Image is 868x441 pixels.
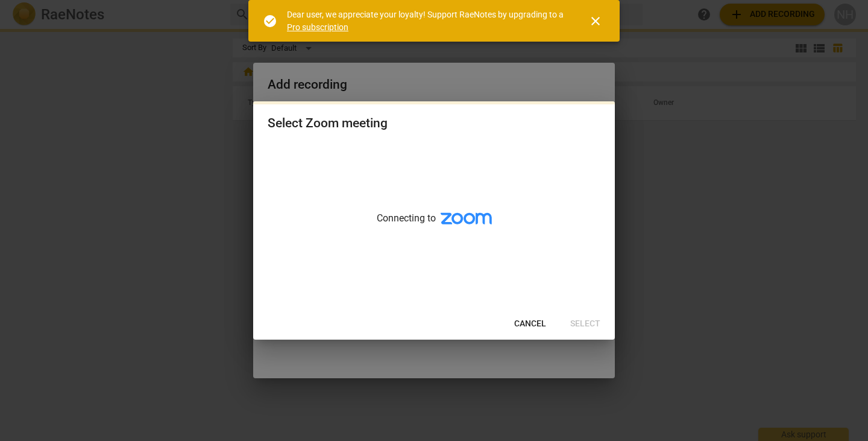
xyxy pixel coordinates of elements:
span: check_circle [263,14,277,28]
div: Select Zoom meeting [268,116,388,131]
a: Pro subscription [287,22,348,32]
span: Cancel [514,318,546,330]
span: close [588,14,603,28]
div: Connecting to [253,143,615,308]
button: Close [581,7,610,36]
button: Cancel [505,313,556,335]
div: Dear user, we appreciate your loyalty! Support RaeNotes by upgrading to a [287,8,567,33]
